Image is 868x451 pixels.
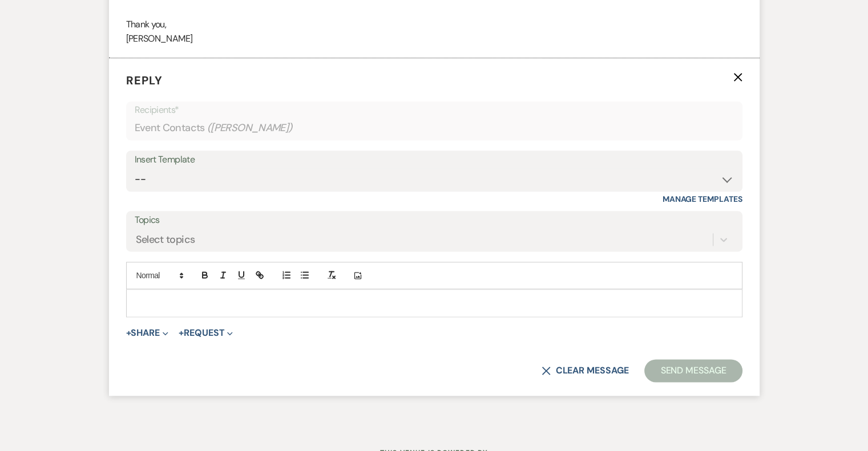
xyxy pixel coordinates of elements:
span: ( [PERSON_NAME] ) [207,120,293,136]
a: Manage Templates [663,194,742,204]
button: Clear message [542,366,628,375]
p: [PERSON_NAME] [126,31,742,46]
label: Topics [135,212,734,229]
button: Share [126,328,169,338]
button: Request [179,328,233,338]
p: Thank you, [126,17,742,32]
button: Send Message [644,359,742,382]
div: Insert Template [135,152,734,168]
p: Recipients* [135,103,734,117]
span: + [179,328,184,338]
span: + [126,328,131,338]
span: Reply [126,73,163,88]
div: Event Contacts [135,117,734,139]
div: Select topics [136,232,195,247]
